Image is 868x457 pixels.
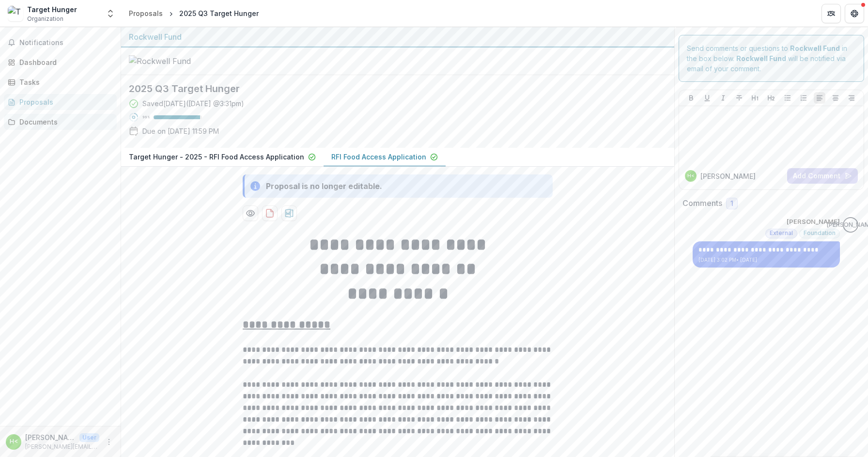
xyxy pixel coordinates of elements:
[717,92,729,104] button: Italicize
[830,92,841,104] button: Align Center
[804,230,836,236] span: Foundation
[129,152,304,162] p: Target Hunger - 2025 - RFI Food Access Application
[266,180,382,192] div: Proposal is no longer editable.
[700,171,756,181] p: [PERSON_NAME]
[798,92,809,104] button: Ordered List
[179,8,259,18] div: 2025 Q3 Target Hunger
[687,173,695,178] div: Hannah Urie <hannah@targethunger.org>
[846,92,857,104] button: Align Right
[4,54,117,70] a: Dashboard
[845,4,864,23] button: Get Help
[821,4,841,23] button: Partners
[142,98,244,109] div: Saved [DATE] ( [DATE] @ 3:31pm )
[243,205,258,221] button: Preview 7b68cdf5-d7cd-4e6d-ba3a-8421ebf886c9-1.pdf
[685,92,697,104] button: Bold
[782,92,793,104] button: Bullet List
[679,35,864,82] div: Send comments or questions to in the box below. will be notified via email of your comment.
[10,439,18,445] div: Hannah Urie <hannah@targethunger.org>
[142,126,219,136] p: Due on [DATE] 11:59 PM
[27,15,63,23] span: Organization
[331,152,426,162] p: RFI Food Access Application
[730,200,733,208] span: 1
[787,217,840,227] p: [PERSON_NAME]
[698,256,834,264] p: [DATE] 3:02 PM • [DATE]
[25,432,76,442] p: [PERSON_NAME] <[PERSON_NAME][EMAIL_ADDRESS][DOMAIN_NAME]>
[19,57,109,67] div: Dashboard
[142,114,150,121] p: 96 %
[281,205,297,221] button: download-proposal
[770,230,793,236] span: External
[8,6,23,21] img: Target Hunger
[129,55,226,67] img: Rockwell Fund
[4,74,117,90] a: Tasks
[27,4,77,15] div: Target Hunger
[682,199,722,208] h2: Comments
[4,114,117,130] a: Documents
[701,92,713,104] button: Underline
[125,6,263,20] nav: breadcrumb
[19,97,109,107] div: Proposals
[25,442,99,451] p: [PERSON_NAME][EMAIL_ADDRESS][DOMAIN_NAME]
[19,117,109,127] div: Documents
[4,35,117,50] button: Notifications
[790,44,840,52] strong: Rockwell Fund
[733,92,745,104] button: Strike
[787,168,858,184] button: Add Comment
[814,92,825,104] button: Align Left
[104,4,117,23] button: Open entity switcher
[4,94,117,110] a: Proposals
[125,6,167,20] a: Proposals
[19,77,109,87] div: Tasks
[129,8,163,18] div: Proposals
[765,92,777,104] button: Heading 2
[736,54,786,63] strong: Rockwell Fund
[103,436,115,448] button: More
[129,31,666,43] div: Rockwell Fund
[79,433,99,442] p: User
[749,92,761,104] button: Heading 1
[19,39,113,47] span: Notifications
[129,83,651,95] h2: 2025 Q3 Target Hunger
[262,205,278,221] button: download-proposal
